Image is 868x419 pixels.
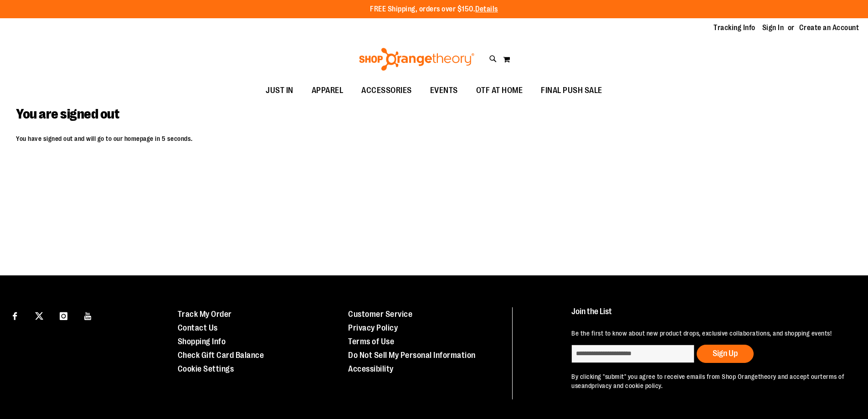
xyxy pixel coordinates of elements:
a: Contact Us [178,323,218,332]
a: EVENTS [421,80,467,101]
p: By clicking "submit" you agree to receive emails from Shop Orangetheory and accept our and [571,372,847,390]
h4: Join the List [571,307,847,324]
a: Track My Order [178,310,232,319]
a: Visit our Facebook page [7,307,23,323]
input: enter email [571,345,694,363]
a: Details [475,5,498,13]
span: APPAREL [312,80,344,101]
a: OTF AT HOME [467,80,532,101]
a: Accessibility [348,364,394,373]
a: Terms of Use [348,337,394,346]
span: Sign Up [713,349,738,358]
a: Check Gift Card Balance [178,351,264,360]
a: Cookie Settings [178,364,234,373]
a: Do Not Sell My Personal Information [348,351,476,360]
p: You have signed out and will go to our homepage in 5 seconds. [16,134,852,143]
a: JUST IN [257,80,303,101]
span: You are signed out [16,106,119,122]
p: Be the first to know about new product drops, exclusive collaborations, and shopping events! [571,329,847,338]
a: Create an Account [799,23,859,33]
button: Sign Up [697,345,754,363]
a: privacy and cookie policy. [591,382,663,389]
a: ACCESSORIES [352,80,421,101]
a: Visit our Instagram page [56,307,72,323]
a: Tracking Info [714,23,755,33]
a: Visit our X page [31,307,47,323]
a: Customer Service [348,310,412,319]
span: EVENTS [430,80,458,101]
span: ACCESSORIES [361,80,412,101]
a: Shopping Info [178,337,226,346]
a: Visit our Youtube page [80,307,96,323]
a: Sign In [762,23,784,33]
span: OTF AT HOME [476,80,523,101]
a: terms of use [571,373,844,389]
a: Privacy Policy [348,323,398,332]
img: Shop Orangetheory [358,48,476,71]
span: FINAL PUSH SALE [541,80,602,101]
a: APPAREL [303,80,353,101]
p: FREE Shipping, orders over $150. [370,4,498,15]
img: Twitter [35,312,43,320]
span: JUST IN [266,80,293,101]
a: FINAL PUSH SALE [532,80,611,101]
